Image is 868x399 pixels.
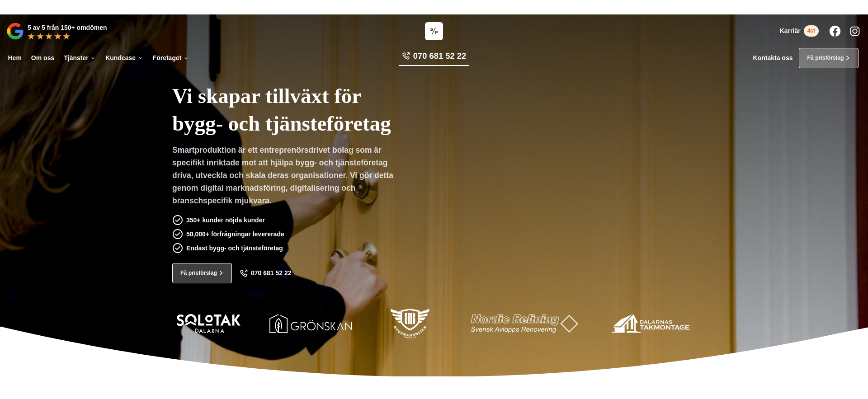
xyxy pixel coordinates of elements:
p: 50,000+ förfrågningar levererade [186,229,284,239]
a: Om oss [29,48,56,68]
span: Få prisförslag [807,54,844,62]
span: 4st [804,25,819,37]
a: Företaget [151,48,190,68]
a: Få prisförslag [799,48,859,68]
p: 350+ kunder nöjda kunder [186,215,265,225]
a: Karriär 4st [780,25,819,37]
span: 070 681 52 22 [251,269,292,277]
span: Karriär [780,27,801,35]
p: Vi vann Årets Unga Företagare i Dalarna 2024 – [3,3,865,11]
a: Tjänster [62,48,98,68]
a: Läs pressmeddelandet här! [461,4,535,10]
a: 070 681 52 22 [240,269,292,277]
a: Kontakta oss [753,54,793,62]
span: Få prisförslag [180,269,217,277]
p: 5 av 5 från 150+ omdömen [28,23,107,33]
a: Hem [6,48,23,68]
a: 070 681 52 22 [399,50,469,66]
span: 070 681 52 22 [413,50,466,62]
h1: Vi skapar tillväxt för bygg- och tjänsteföretag [172,73,470,144]
p: Smartproduktion är ett entreprenörsdrivet bolag som är specifikt inriktade mot att hjälpa bygg- o... [172,144,400,210]
p: Endast bygg- och tjänsteföretag [186,243,283,253]
a: Kundcase [104,48,145,68]
a: Få prisförslag [172,263,232,283]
